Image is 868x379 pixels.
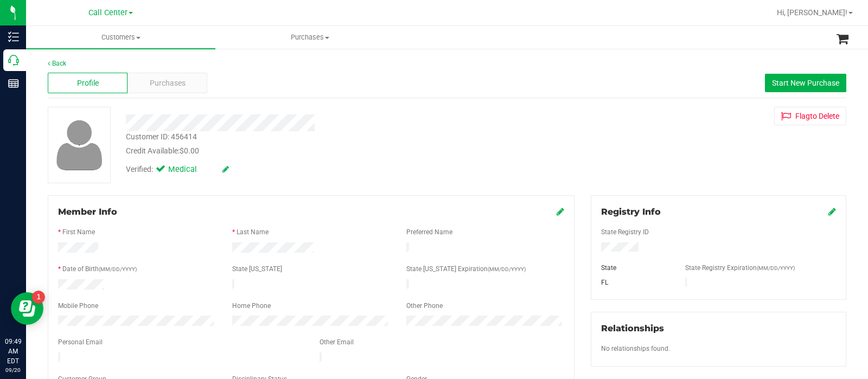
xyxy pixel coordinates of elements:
a: Back [48,60,66,67]
span: Medical [168,164,212,176]
label: State [US_STATE] Expiration [406,264,526,274]
span: Profile [77,78,99,89]
label: Date of Birth [62,264,137,274]
span: Call Center [88,8,127,17]
label: No relationships found. [601,344,670,354]
label: First Name [62,227,95,237]
div: Verified: [126,164,229,176]
label: Other Phone [406,301,443,311]
span: Purchases [150,78,186,89]
button: Start New Purchase [765,74,846,92]
iframe: Resource center unread badge [32,291,45,304]
label: Last Name [237,227,269,237]
span: Registry Info [601,207,661,217]
label: Home Phone [232,301,271,311]
p: 09/20 [5,366,21,374]
span: $0.00 [180,146,199,155]
iframe: Resource center [11,292,43,325]
inline-svg: Reports [8,78,19,89]
span: Relationships [601,323,664,333]
label: State Registry ID [601,227,649,237]
span: Hi, [PERSON_NAME]! [777,8,847,17]
a: Purchases [215,26,405,49]
span: Member Info [58,207,117,217]
label: Other Email [320,337,354,347]
div: Credit Available: [126,145,517,157]
div: FL [593,278,676,287]
span: (MM/DD/YYYY) [488,266,526,272]
label: State Registry Expiration [685,263,795,273]
label: Personal Email [58,337,103,347]
button: Flagto Delete [774,107,846,125]
inline-svg: Call Center [8,55,19,66]
img: user-icon.png [51,117,108,173]
inline-svg: Inventory [8,31,19,42]
span: Purchases [216,33,404,42]
a: Customers [26,26,215,49]
label: Mobile Phone [58,301,98,311]
span: Customers [26,33,215,42]
p: 09:49 AM EDT [5,337,21,366]
div: State [593,263,676,273]
span: (MM/DD/YYYY) [757,265,795,271]
div: Customer ID: 456414 [126,131,197,143]
label: State [US_STATE] [232,264,282,274]
span: (MM/DD/YYYY) [99,266,137,272]
label: Preferred Name [406,227,452,237]
span: Start New Purchase [772,79,839,87]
